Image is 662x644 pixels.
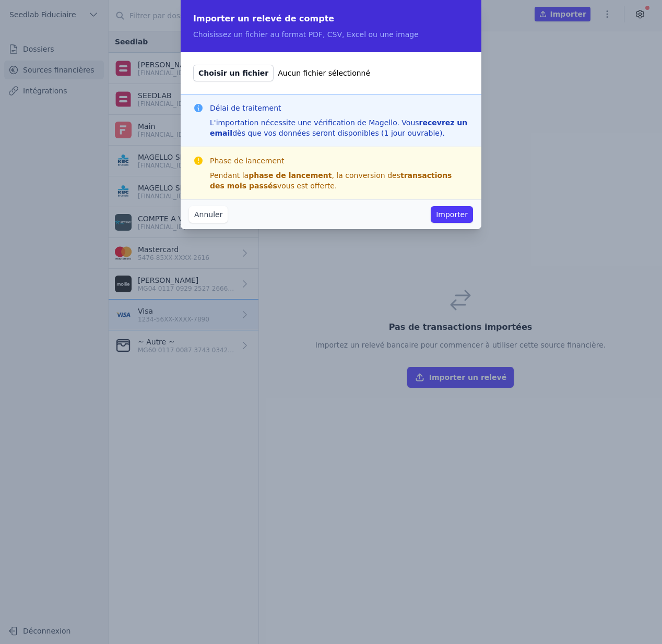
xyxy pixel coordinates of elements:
[249,171,332,180] strong: phase de lancement
[210,103,469,113] h3: Délai de traitement
[431,206,473,223] button: Importer
[193,13,469,25] h2: Importer un relevé de compte
[189,206,228,223] button: Annuler
[210,156,469,166] h3: Phase de lancement
[210,117,469,138] div: L'importation nécessite une vérification de Magello. Vous dès que vos données seront disponibles ...
[193,29,469,40] p: Choisissez un fichier au format PDF, CSV, Excel ou une image
[278,68,370,78] span: Aucun fichier sélectionné
[210,170,469,191] div: Pendant la , la conversion des vous est offerte.
[193,65,274,81] span: Choisir un fichier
